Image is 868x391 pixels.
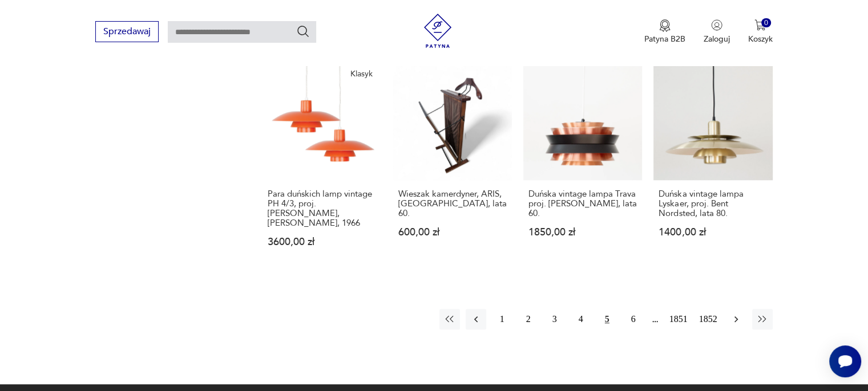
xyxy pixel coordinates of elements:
p: Koszyk [748,34,773,44]
p: Patyna B2B [644,34,685,44]
button: 1852 [696,309,720,329]
a: Sprzedawaj [95,28,159,36]
a: KlasykPara duńskich lamp vintage PH 4/3, proj. Poul Henningsen, Louis Poulsen, 1966Para duńskich ... [263,62,381,269]
a: Duńska vintage lampa Lyskaer, proj. Bent Nordsted, lata 80.Duńska vintage lampa Lyskaer, proj. Be... [653,62,772,269]
img: Ikona koszyka [754,19,766,31]
div: 0 [761,18,771,28]
p: 1850,00 zł [528,227,637,237]
button: 2 [518,309,539,329]
p: 3600,00 zł [268,237,376,247]
img: Patyna - sklep z meblami i dekoracjami vintage [421,14,455,48]
button: Sprzedawaj [95,21,159,42]
button: Zaloguj [704,19,730,44]
p: Zaloguj [704,34,730,44]
button: Patyna B2B [644,19,685,44]
p: 600,00 zł [398,227,507,237]
h3: Duńska vintage lampa Trava proj. [PERSON_NAME], lata 60. [528,189,637,218]
a: Ikona medaluPatyna B2B [644,19,685,44]
button: 6 [623,309,644,329]
button: 1851 [667,309,691,329]
button: Szukaj [296,25,310,38]
img: Ikonka użytkownika [711,19,722,31]
h3: Para duńskich lamp vintage PH 4/3, proj. [PERSON_NAME], [PERSON_NAME], 1966 [268,189,376,228]
a: Wieszak kamerdyner, ARIS, Italy, lata 60.Wieszak kamerdyner, ARIS, [GEOGRAPHIC_DATA], lata 60.600... [393,62,512,269]
p: 1400,00 zł [659,227,767,237]
a: Duńska vintage lampa Trava proj. Carl Thore, lata 60.Duńska vintage lampa Trava proj. [PERSON_NAM... [523,62,642,269]
img: Ikona medalu [659,19,671,32]
button: 1 [492,309,512,329]
button: 5 [597,309,617,329]
button: 0Koszyk [748,19,773,44]
h3: Duńska vintage lampa Lyskaer, proj. Bent Nordsted, lata 80. [659,189,767,218]
button: 4 [571,309,591,329]
button: 3 [544,309,565,329]
iframe: Smartsupp widget button [829,345,861,377]
h3: Wieszak kamerdyner, ARIS, [GEOGRAPHIC_DATA], lata 60. [398,189,507,218]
